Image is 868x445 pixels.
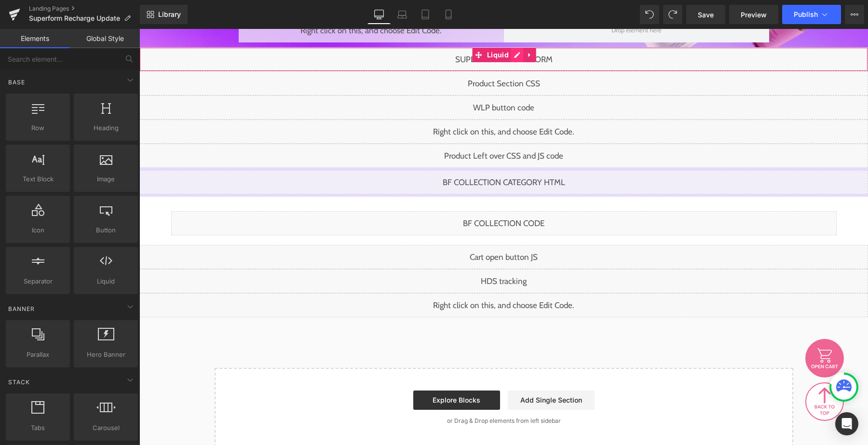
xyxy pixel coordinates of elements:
[140,5,188,24] a: New Library
[845,5,864,24] button: More
[345,19,372,33] span: Liquid
[7,78,26,87] span: Base
[666,353,705,392] img: back-to-top.svg
[77,423,135,433] span: Carousel
[729,5,778,24] a: Preview
[794,11,818,18] span: Publish
[274,362,361,381] a: Explore Blocks
[9,123,67,133] span: Row
[7,304,36,313] span: Banner
[437,5,460,24] a: Mobile
[414,5,437,24] a: Tablet
[782,5,841,24] button: Publish
[384,19,397,33] a: Expand / Collapse
[77,225,135,235] span: Button
[77,350,135,360] span: Hero Banner
[663,5,682,24] button: Redo
[666,310,705,349] img: open-cart.svg
[368,362,455,381] a: Add Single Section
[9,174,67,184] span: Text Block
[640,5,659,24] button: Undo
[391,5,414,24] a: Laptop
[367,5,391,24] a: Desktop
[7,378,31,387] span: Stack
[77,276,135,286] span: Liquid
[158,10,181,19] span: Library
[29,5,140,13] a: Landing Pages
[29,14,120,22] span: Superform Recharge Update
[741,10,767,20] span: Preview
[9,423,67,433] span: Tabs
[9,276,67,286] span: Separator
[698,10,714,20] span: Save
[9,225,67,235] span: Icon
[77,174,135,184] span: Image
[835,412,858,435] div: Open Intercom Messenger
[91,389,638,395] p: or Drag & Drop elements from left sidebar
[9,350,67,360] span: Parallax
[70,29,140,48] a: Global Style
[77,123,135,133] span: Heading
